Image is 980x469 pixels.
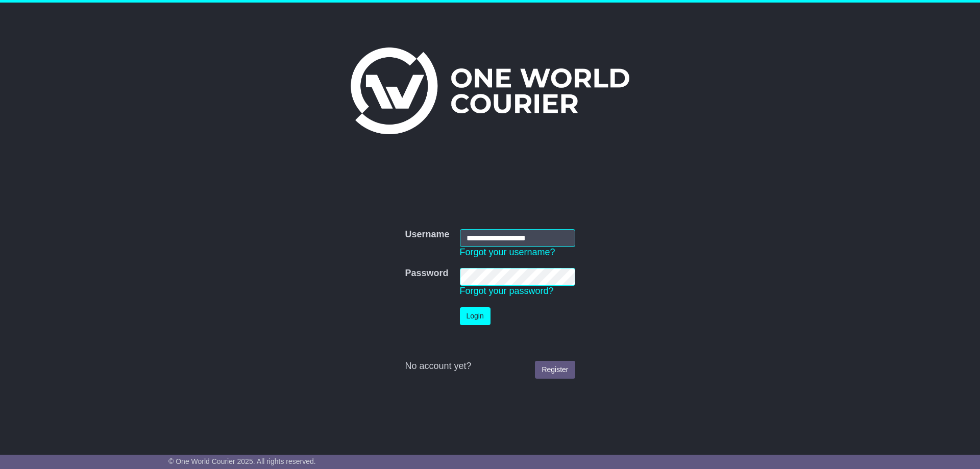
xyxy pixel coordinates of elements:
a: Forgot your password? [460,286,554,296]
span: © One World Courier 2025. All rights reserved. [168,457,316,465]
button: Login [460,307,491,325]
label: Username [405,229,449,240]
img: One World [351,47,629,134]
a: Forgot your username? [460,247,555,257]
a: Register [535,361,575,379]
div: No account yet? [405,361,575,372]
label: Password [405,268,448,279]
